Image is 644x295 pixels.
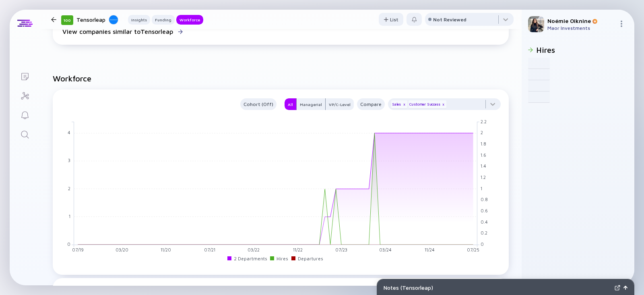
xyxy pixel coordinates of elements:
tspan: 0 [481,241,484,247]
a: Reminders [10,105,40,124]
div: Insights [128,16,150,24]
div: View companies similar to Tensorleap [62,28,173,35]
div: Sales [391,100,407,108]
div: Workforce [176,16,203,24]
tspan: 07/23 [335,247,347,252]
tspan: 1 [481,186,482,191]
button: Insights [128,15,150,25]
a: Search [10,124,40,143]
div: Notes ( Tensorleap ) [384,284,611,291]
button: List [379,13,403,26]
button: Funding [152,15,175,25]
a: Investor Map [10,85,40,105]
div: Maor Investments [547,25,615,31]
a: Lists [10,66,40,85]
button: Workforce [176,15,203,25]
tspan: 0.6 [481,208,488,213]
div: Managerial [297,100,325,108]
tspan: 07/25 [467,247,479,252]
tspan: 0 [67,241,70,247]
div: Noémie Oiknine [547,17,615,24]
button: All [285,98,296,110]
tspan: 07/19 [72,247,84,252]
tspan: 07/21 [204,247,215,252]
tspan: 0.2 [481,231,487,236]
button: Compare [357,98,385,110]
div: Funding [152,16,175,24]
tspan: 2 [68,186,70,191]
tspan: 11/24 [425,247,435,252]
div: Organization Chart [58,284,450,292]
div: VP/C-Level [326,100,354,108]
div: x [402,102,407,107]
img: Expand Notes [615,285,620,291]
button: Cohort (Off) [240,98,277,110]
div: Compare [357,100,385,109]
div: x [441,102,446,107]
tspan: 03/22 [248,247,260,252]
tspan: 03/24 [379,247,392,252]
tspan: 1.2 [481,175,486,180]
button: VP/C-Level [326,98,354,110]
h2: Hires [528,45,628,54]
div: Not Reviewed [433,17,466,23]
tspan: 3 [68,158,70,163]
tspan: 11/22 [293,247,303,252]
tspan: 2.2 [481,119,487,124]
tspan: 11/20 [161,247,171,252]
button: Managerial [296,98,326,110]
tspan: 1.4 [481,163,486,168]
div: Cohort (Off) [240,100,277,109]
div: Tensorleap [76,15,118,25]
tspan: 1.6 [481,152,486,158]
tspan: 03/20 [116,247,128,252]
tspan: 1.8 [481,141,486,146]
tspan: 4 [68,130,70,135]
tspan: 2 [481,130,483,135]
img: Open Notes [623,286,627,290]
div: All [285,100,296,108]
tspan: 0.8 [481,197,488,202]
div: 100 [61,15,73,25]
img: Menu [618,21,625,27]
tspan: 0.4 [481,219,488,224]
div: List [379,13,403,26]
h2: Workforce [53,74,509,83]
img: Noémie Profile Picture [528,16,544,32]
tspan: 1 [69,214,70,219]
div: Customer Success [409,100,447,108]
